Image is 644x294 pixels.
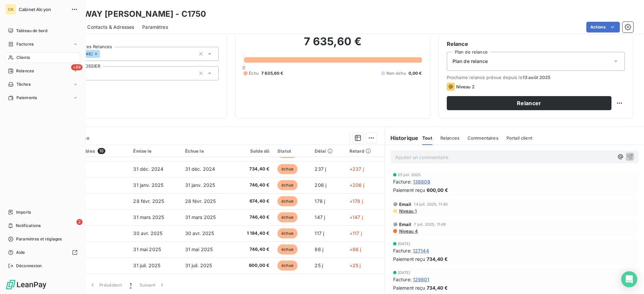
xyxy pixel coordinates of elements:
span: +147 j [350,214,363,220]
span: 13 août 2025 [523,75,551,80]
span: Propriétés Client [54,32,219,42]
h3: TRAMWAY [PERSON_NAME] - C1750 [59,8,206,20]
span: 206 j [315,182,326,188]
span: Notifications [16,223,41,229]
a: Clients [5,52,80,63]
span: 1 [130,282,131,288]
span: 746,40 € [237,182,270,189]
span: 31 janv. 2025 [185,182,215,188]
span: 1 184,40 € [237,230,270,237]
button: Relancer [447,96,611,110]
span: 600,00 € [427,187,448,194]
span: [DATE] [398,271,411,275]
span: 31 mai 2025 [133,246,161,252]
span: 31 mars 2025 [133,214,164,220]
span: Email [399,222,412,227]
span: 0 [243,65,245,70]
span: Niveau 2 [456,84,475,89]
span: Aide [16,249,25,255]
span: 31 mai 2025 [185,246,213,252]
span: Contacts & Adresses [87,24,134,30]
span: 746,40 € [237,214,270,221]
span: 600,00 € [237,262,270,269]
div: Solde dû [237,148,270,154]
span: Déconnexion [16,263,42,269]
span: Niveau 1 [398,208,417,214]
h6: Relance [447,40,625,48]
span: 86 j [315,246,323,252]
span: 117 j [315,230,324,236]
a: Tâches [5,79,80,90]
span: Email [399,202,412,207]
span: +178 j [350,198,363,204]
span: Imports [16,209,31,215]
a: Aide [5,247,80,258]
span: Paiement reçu [393,255,425,263]
span: +25 j [350,263,361,268]
span: 31 janv. 2025 [133,182,163,188]
span: Facture : [393,276,412,283]
span: 14 juil. 2025, 11:45 [414,202,448,206]
span: 28 févr. 2025 [133,198,164,204]
input: Ajouter une valeur [100,51,105,57]
span: 734,40 € [427,284,448,291]
span: Niveau 4 [398,228,418,234]
span: 734,40 € [427,255,448,263]
span: Paramètres et réglages [16,236,62,242]
a: Imports [5,207,80,218]
span: 31 déc. 2024 [133,166,163,172]
span: Paiement reçu [393,284,425,291]
span: Échu [249,70,259,76]
span: +206 j [350,182,364,188]
span: Paiement reçu [393,187,425,194]
span: 25 juil. 2025 [398,173,421,177]
span: Tableau de bord [16,28,47,34]
span: 28 févr. 2025 [185,198,216,204]
span: 0,00 € [409,70,422,76]
span: Factures [16,41,34,47]
div: Échue le [185,148,229,154]
span: Tout [422,135,432,141]
span: 129801 [413,276,429,283]
img: Logo LeanPay [5,279,47,290]
div: Statut [277,148,307,154]
a: +99Relances [5,66,80,76]
div: CA [5,4,16,15]
span: 178 j [315,198,325,204]
span: Facture : [393,247,412,254]
div: Émise le [133,148,177,154]
span: 147 j [315,214,325,220]
span: Tâches [16,81,31,87]
div: Délai [315,148,341,154]
span: 30 avr. 2025 [185,230,214,236]
span: Paramètres [142,24,168,30]
a: Tableau de bord [5,25,80,36]
span: 746,40 € [237,246,270,253]
button: Précédent [85,278,126,292]
span: Relances [440,135,460,141]
span: Non-échu [386,70,406,76]
span: échue [277,212,298,222]
span: échue [277,180,298,190]
span: +237 j [350,166,364,172]
span: Paiements [16,95,37,101]
span: 138808 [413,178,430,185]
span: 734,40 € [237,166,270,172]
span: Plan de relance [452,58,488,65]
span: échue [277,196,298,206]
span: échue [277,244,298,254]
span: [DATE] [398,242,411,246]
h6: Historique [385,134,419,142]
span: +86 j [350,246,361,252]
div: Pièces comptables [53,148,125,154]
a: Paiements [5,92,80,103]
a: Paramètres et réglages [5,234,80,244]
span: +99 [71,64,83,70]
span: 31 juil. 2025 [133,263,160,268]
div: Open Intercom Messenger [621,271,637,287]
a: Factures [5,39,80,50]
span: 31 juil. 2025 [185,263,212,268]
span: 237 j [315,166,326,172]
h2: 7 635,60 € [244,35,422,55]
span: échue [277,228,298,238]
